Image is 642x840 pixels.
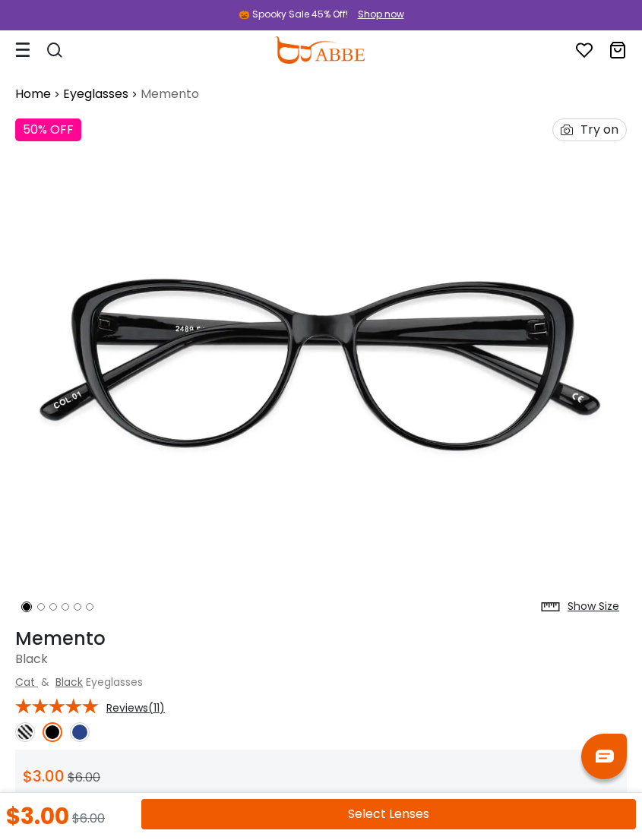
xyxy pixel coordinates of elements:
span: Black [15,650,48,668]
div: Try on [580,119,618,141]
span: $6.00 [68,769,100,786]
div: 🎃 Spooky Sale 45% Off! [239,8,348,21]
span: $3.00 [23,766,65,787]
button: Select Lenses [141,799,636,829]
div: Show Size [568,598,619,614]
h1: Memento [15,628,627,650]
a: Cat [15,674,35,690]
a: Shop now [350,8,404,21]
a: Black [55,674,83,690]
img: Memento Black Acetate Eyeglasses , UniversalBridgeFit Frames from ABBE Glasses [15,111,627,621]
span: Reviews(11) [106,701,165,715]
span: & [38,674,52,690]
img: chat [596,750,614,763]
span: Memento [141,85,199,103]
a: Eyeglasses [63,85,128,103]
div: $3.00 [6,805,69,828]
div: $6.00 [72,805,105,828]
div: Shop now [358,8,404,21]
img: abbeglasses.com [274,36,364,64]
div: 50% OFF [15,118,81,141]
a: Home [15,85,51,103]
span: Eyeglasses [86,674,143,690]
